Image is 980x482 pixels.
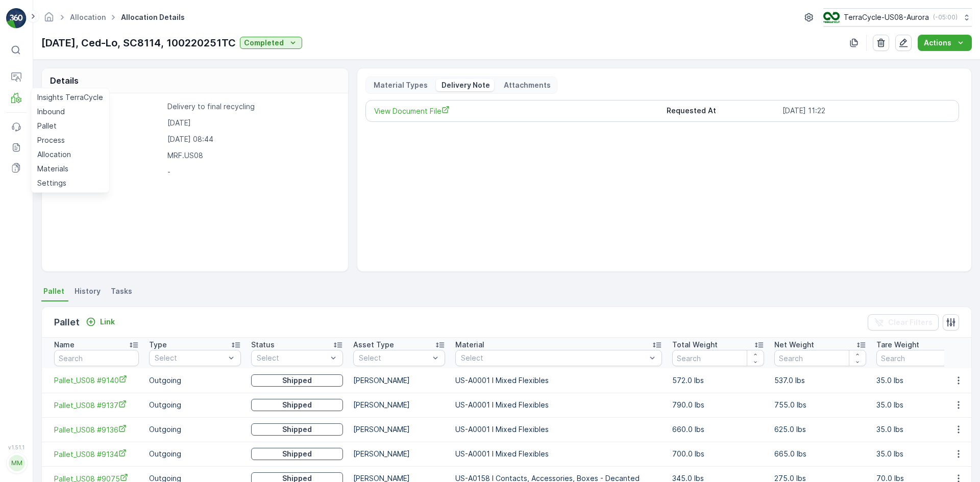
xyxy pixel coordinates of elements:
[54,424,139,435] a: Pallet_US08 #9136
[353,424,445,435] p: [PERSON_NAME]
[823,12,840,23] img: image_ci7OI47.png
[43,15,55,24] a: Homepage
[774,340,814,350] p: Net Weight
[251,399,343,411] button: Shipped
[282,375,312,386] p: Shipped
[50,74,79,87] p: Details
[372,80,428,90] p: Material Types
[167,167,337,177] p: -
[54,400,139,411] a: Pallet_US08 #9137
[251,340,275,350] p: Status
[257,353,327,363] p: Select
[167,102,337,112] p: Delivery to final recycling
[924,38,951,48] p: Actions
[167,150,337,161] p: MRF.US08
[251,448,343,460] button: Shipped
[876,340,919,350] p: Tare Weight
[149,424,241,435] p: Outgoing
[155,353,225,363] p: Select
[876,449,968,459] p: 35.0 lbs
[54,340,75,350] p: Name
[167,134,337,144] p: [DATE] 08:44
[774,449,866,459] p: 665.0 lbs
[251,374,343,387] button: Shipped
[359,353,429,363] p: Select
[82,316,119,328] button: Link
[54,315,80,329] p: Pallet
[672,424,764,435] p: 660.0 lbs
[461,353,646,363] p: Select
[282,424,312,435] p: Shipped
[672,340,718,350] p: Total Weight
[667,106,778,116] p: Requested At
[876,424,968,435] p: 35.0 lbs
[455,449,662,459] p: US-A0001 I Mixed Flexibles
[455,375,662,386] p: US-A0001 I Mixed Flexibles
[251,423,343,436] button: Shipped
[149,375,241,386] p: Outgoing
[282,449,312,459] p: Shipped
[918,35,972,51] button: Actions
[876,350,968,366] input: Search
[844,12,929,22] p: TerraCycle-US08-Aurora
[774,400,866,410] p: 755.0 lbs
[876,400,968,410] p: 35.0 lbs
[672,350,764,366] input: Search
[54,449,139,460] a: Pallet_US08 #9134
[455,340,484,350] p: Material
[282,400,312,410] p: Shipped
[54,375,139,386] a: Pallet_US08 #9140
[440,80,490,90] p: Delivery Note
[876,375,968,386] p: 35.0 lbs
[455,400,662,410] p: US-A0001 I Mixed Flexibles
[672,449,764,459] p: 700.0 lbs
[502,80,551,90] p: Attachments
[70,13,106,21] a: Allocation
[149,449,241,459] p: Outgoing
[455,424,662,435] p: US-A0001 I Mixed Flexibles
[6,8,27,29] img: logo
[672,400,764,410] p: 790.0 lbs
[374,106,658,116] a: View Document File
[149,340,167,350] p: Type
[111,286,132,296] span: Tasks
[353,449,445,459] p: [PERSON_NAME]
[353,340,394,350] p: Asset Type
[823,8,972,27] button: TerraCycle-US08-Aurora(-05:00)
[868,314,939,331] button: Clear Filters
[774,424,866,435] p: 625.0 lbs
[54,350,139,366] input: Search
[672,375,764,386] p: 572.0 lbs
[43,286,64,296] span: Pallet
[774,350,866,366] input: Search
[782,106,950,116] p: [DATE] 11:22
[119,12,187,22] span: Allocation Details
[75,286,101,296] span: History
[888,317,933,327] p: Clear Filters
[353,375,445,386] p: [PERSON_NAME]
[933,13,958,21] p: ( -05:00 )
[240,37,302,49] button: Completed
[6,452,27,474] button: MM
[6,444,27,450] span: v 1.51.1
[167,118,337,128] p: [DATE]
[100,317,115,327] p: Link
[774,375,866,386] p: 537.0 lbs
[149,400,241,410] p: Outgoing
[9,455,25,471] div: MM
[244,38,284,48] p: Completed
[41,35,236,50] p: [DATE], Ced-Lo, SC8114, 100220251TC
[353,400,445,410] p: [PERSON_NAME]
